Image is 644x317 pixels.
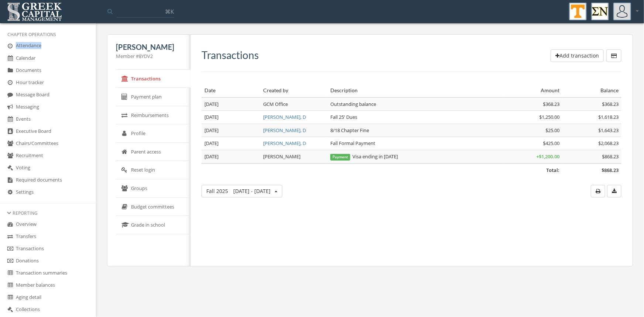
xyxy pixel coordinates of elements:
a: Grade in school [116,216,190,234]
span: $868.23 [602,167,619,173]
span: $868.23 [602,153,619,160]
td: Outstanding balance [327,97,504,111]
span: $2,068.23 [598,140,619,147]
div: Balance [566,87,619,94]
span: $425.00 [543,140,560,147]
span: $25.00 [546,127,560,134]
td: GCM Office [260,97,327,111]
a: Payment plan [116,88,190,106]
h3: Transactions [202,49,259,61]
span: ⌘K [165,8,174,15]
div: Member # [116,53,182,60]
div: Date [204,87,257,94]
span: 8/18 Chapter Fine [330,127,369,134]
div: Description [330,87,501,94]
a: [PERSON_NAME], D [263,140,306,147]
a: Reset login [116,161,190,179]
span: $368.23 [543,101,560,107]
div: Reporting [7,210,89,216]
span: 8YDV2 [139,53,153,59]
a: Profile [116,124,190,143]
span: Fall Formal Payment [330,140,375,147]
button: Add transaction [551,49,604,62]
span: $368.23 [602,101,619,107]
span: Fall 25' Dues [330,114,357,120]
a: [PERSON_NAME], D [263,114,306,120]
a: Budget committees [116,198,190,216]
td: [DATE] [202,150,260,163]
span: [PERSON_NAME] [263,153,300,160]
td: Total: [202,163,563,177]
td: [DATE] [202,124,260,137]
span: $1,618.23 [598,114,619,120]
span: Fall 2025 [206,187,271,194]
a: Reimbursements [116,106,190,125]
span: $1,643.23 [598,127,619,134]
div: Amount [507,87,559,94]
span: Payment [330,154,350,161]
td: [DATE] [202,111,260,124]
span: $1,250.00 [540,114,560,120]
a: Groups [116,179,190,198]
a: [PERSON_NAME], D [263,127,306,134]
td: [DATE] [202,137,260,150]
span: Visa ending in [DATE] [330,153,398,160]
a: Transactions [116,70,190,88]
a: Parent access [116,143,190,161]
span: [PERSON_NAME] [116,42,174,51]
span: [DATE] - [DATE] [233,187,271,194]
span: + $1,200.00 [537,153,560,160]
div: Created by [263,87,324,94]
button: Fall 2025[DATE] - [DATE] [202,185,282,197]
td: [DATE] [202,97,260,111]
